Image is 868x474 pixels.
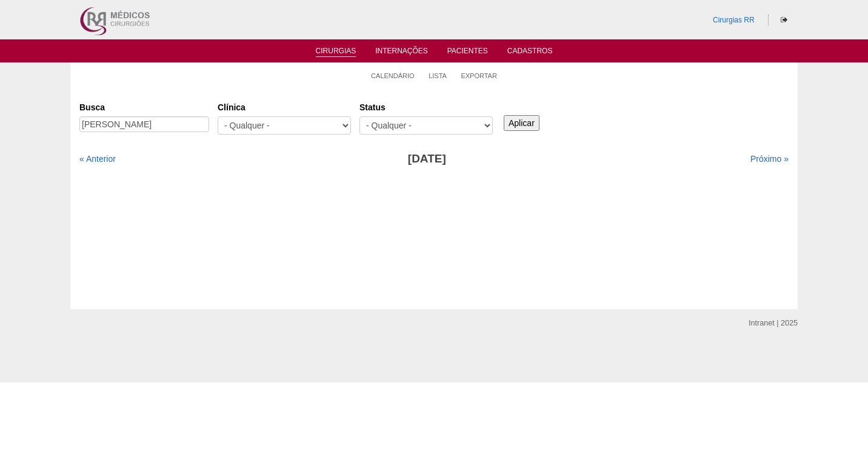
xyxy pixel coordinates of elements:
[429,72,447,80] a: Lista
[507,47,553,59] a: Cadastros
[79,116,209,132] input: Digite os termos que você deseja procurar.
[79,154,116,164] a: « Anterior
[371,72,415,80] a: Calendário
[447,47,488,59] a: Pacientes
[713,16,755,24] a: Cirurgias RR
[250,150,604,168] h3: [DATE]
[781,16,787,24] i: Sair
[504,115,539,131] input: Aplicar
[375,47,428,59] a: Internações
[749,317,798,329] div: Intranet | 2025
[316,47,356,57] a: Cirurgias
[461,72,497,80] a: Exportar
[79,101,209,113] label: Busca
[750,154,789,164] a: Próximo »
[218,101,351,113] label: Clínica
[359,101,493,113] label: Status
